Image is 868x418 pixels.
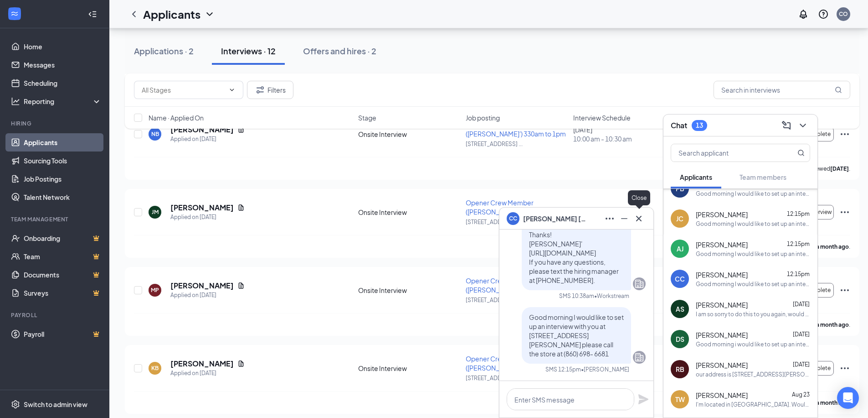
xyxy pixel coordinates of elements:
div: I'm located in [GEOGRAPHIC_DATA]. Would it be the one in [GEOGRAPHIC_DATA]? [STREET_ADDRESS] [696,401,810,408]
svg: Document [237,282,245,289]
svg: WorkstreamLogo [10,9,19,18]
div: Good morning I would like to set up an interview with you at [STREET_ADDRESS][PERSON_NAME] please... [696,220,810,228]
div: Good morning I would like to set up an interview with you at [STREET_ADDRESS][PERSON_NAME] please... [696,190,810,198]
span: [DATE] [793,301,810,308]
a: PayrollCrown [24,325,102,343]
svg: Notifications [798,9,809,20]
p: [STREET_ADDRESS] ... [466,374,568,382]
span: Job posting [466,113,500,122]
div: Good morning I would like to set up an interview with you at [STREET_ADDRESS][PERSON_NAME] please... [696,280,810,288]
span: Opener Crew Member ([PERSON_NAME]') 330am to 1pm [466,355,566,372]
p: [STREET_ADDRESS] ... [466,140,568,148]
div: Payroll [11,311,100,319]
span: Opener Crew Member ([PERSON_NAME]') 330am to 1pm [466,277,566,294]
div: Onsite Interview [358,208,460,217]
div: TW [675,395,685,404]
div: Open Intercom Messenger [837,387,859,409]
a: Home [24,37,102,56]
span: Good morning I would like to set up an interview with you at [STREET_ADDRESS][PERSON_NAME] please... [529,313,624,358]
b: [DATE] [830,165,849,172]
div: Applications · 2 [134,45,194,57]
input: All Stages [142,85,225,95]
div: Onsite Interview [358,286,460,295]
button: Cross [632,211,646,226]
h1: Applicants [143,6,200,22]
div: CC [675,274,685,283]
a: SurveysCrown [24,284,102,302]
span: Score [681,113,699,122]
div: our address is [STREET_ADDRESS][PERSON_NAME] [696,371,810,378]
svg: MagnifyingGlass [797,149,805,157]
span: [PERSON_NAME] [696,361,748,370]
div: JM [152,208,159,216]
p: [STREET_ADDRESS] ... [466,218,568,226]
span: Name · Applied On [149,113,204,122]
svg: Settings [11,400,20,409]
svg: Filter [255,84,266,95]
div: Offers and hires · 2 [303,45,376,57]
div: 13 [696,121,703,129]
a: Talent Network [24,188,102,206]
b: a month ago [816,399,849,406]
span: • Workstream [594,292,629,300]
svg: Minimize [619,213,630,224]
button: ChevronDown [796,118,810,133]
div: Interviews · 12 [221,45,276,57]
div: I am so sorry to do this to you again, would after 1230 work for you. My schedule for work just c... [696,310,810,318]
svg: Document [237,204,245,211]
div: KB [151,364,159,372]
svg: Cross [633,213,644,224]
div: Applied on [DATE] [170,291,245,300]
svg: Document [237,360,245,367]
span: Stage [358,113,376,122]
svg: Collapse [88,10,97,19]
div: MP [151,286,159,294]
div: Applied on [DATE] [170,369,245,378]
div: CO [839,10,848,18]
svg: QuestionInfo [818,9,829,20]
input: Search in interviews [714,81,850,99]
div: Good morning i would like to set up an interview with you for [DATE] 8am am. Please let me know t... [696,340,810,348]
span: [DATE] [793,361,810,368]
svg: ChevronDown [204,9,215,20]
div: SMS 10:38am [559,292,594,300]
h3: Chat [671,120,687,131]
div: RB [676,365,684,374]
div: JC [676,214,683,223]
span: 12:15pm [787,271,810,277]
span: [PERSON_NAME] [696,300,748,309]
svg: ChevronDown [797,120,808,131]
svg: Ellipses [604,213,615,224]
svg: Analysis [11,97,20,106]
span: 12:15pm [787,210,810,217]
span: Aug 23 [792,391,810,398]
span: [PERSON_NAME] [696,391,748,400]
span: Opener Crew Member ([PERSON_NAME]') 330am to 1pm [466,199,566,216]
svg: Company [634,278,645,289]
h5: [PERSON_NAME] [170,281,234,291]
svg: Ellipses [839,363,850,374]
svg: ChevronDown [228,86,236,94]
button: Minimize [617,211,632,226]
b: a month ago [816,321,849,328]
a: OnboardingCrown [24,229,102,247]
svg: Ellipses [839,207,850,218]
h5: [PERSON_NAME] [170,359,234,369]
div: Reporting [24,97,102,106]
span: Team members [740,173,786,181]
div: Onsite Interview [358,364,460,373]
div: AJ [677,244,683,253]
svg: Company [634,352,645,363]
span: [PERSON_NAME] [696,330,748,340]
a: Sourcing Tools [24,152,102,170]
svg: Plane [638,394,649,405]
button: Filter Filters [247,81,293,99]
div: Applied on [DATE] [170,135,245,144]
span: [DATE] [793,331,810,338]
span: Applicants [680,173,712,181]
button: ComposeMessage [779,118,794,133]
span: Interview Schedule [573,113,631,122]
div: Switch to admin view [24,400,87,409]
a: TeamCrown [24,247,102,266]
span: 10:00 am - 10:30 am [573,134,675,143]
